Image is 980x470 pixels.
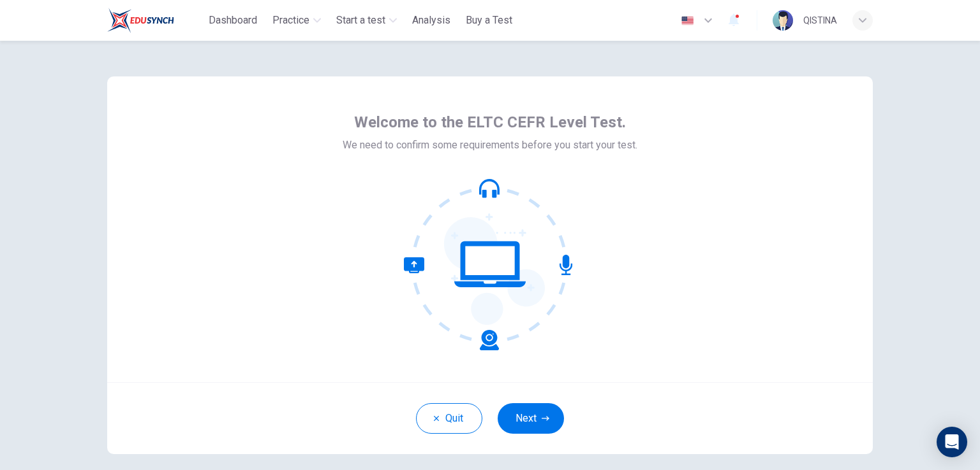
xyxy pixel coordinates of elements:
img: ELTC logo [107,8,174,33]
button: Dashboard [204,9,262,32]
div: Open Intercom Messenger [937,427,967,457]
span: Practice [272,13,309,28]
button: Start a test [331,9,402,32]
img: en [679,16,695,25]
img: Profile picture [773,10,793,31]
button: Analysis [407,9,456,32]
span: We need to confirm some requirements before you start your test. [343,138,637,153]
span: Analysis [412,13,450,28]
button: Practice [267,9,326,32]
button: Quit [416,403,482,434]
span: Start a test [336,13,385,28]
button: Next [498,403,564,434]
div: QISTINA [803,13,837,28]
button: Buy a Test [461,9,517,32]
span: Dashboard [209,13,257,28]
span: Buy a Test [466,13,512,28]
span: Welcome to the ELTC CEFR Level Test. [354,112,626,132]
a: ELTC logo [107,8,204,33]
